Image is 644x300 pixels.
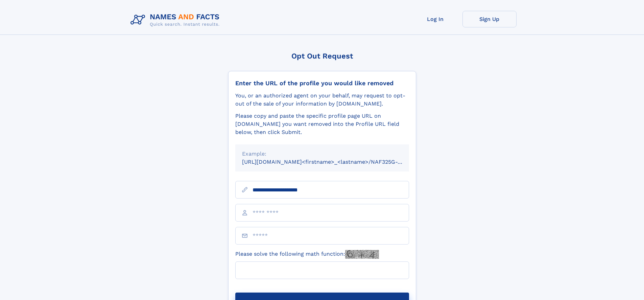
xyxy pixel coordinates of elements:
div: Please copy and paste the specific profile page URL on [DOMAIN_NAME] you want removed into the Pr... [235,112,409,136]
label: Please solve the following math function: [235,250,379,259]
a: Sign Up [462,11,517,27]
div: Enter the URL of the profile you would like removed [235,79,409,87]
div: Example: [242,150,402,158]
a: Log In [408,11,462,27]
img: Logo Names and Facts [128,11,225,29]
small: [URL][DOMAIN_NAME]<firstname>_<lastname>/NAF325G-xxxxxxxx [242,159,422,165]
div: You, or an authorized agent on your behalf, may request to opt-out of the sale of your informatio... [235,92,409,108]
div: Opt Out Request [228,52,416,60]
